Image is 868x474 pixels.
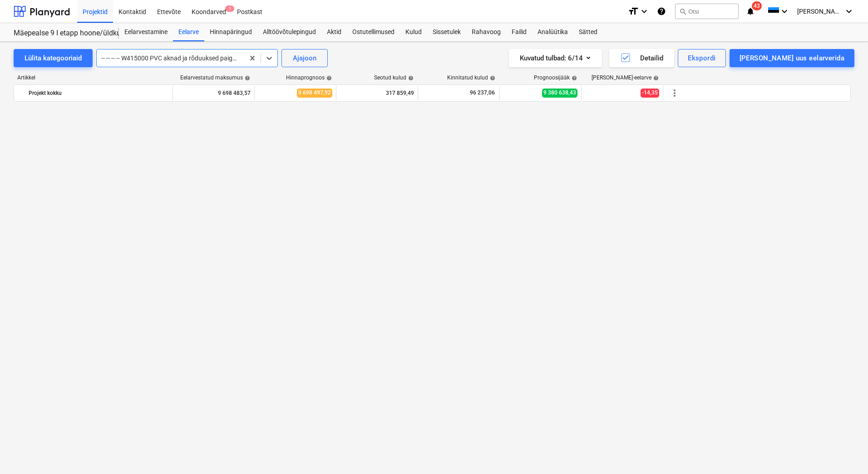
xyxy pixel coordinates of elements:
[25,52,82,64] div: Lülita kategooriaid
[678,49,725,67] button: Ekspordi
[573,23,603,41] a: Sätted
[730,49,854,67] button: [PERSON_NAME] uus eelarverida
[628,6,639,17] i: format_size
[675,4,739,19] button: Otsi
[506,23,532,41] a: Failid
[797,8,843,15] span: [PERSON_NAME]
[651,75,659,81] span: help
[374,74,414,81] div: Seotud kulud
[469,89,496,97] span: 96 237,06
[119,23,173,41] a: Eelarvestamine
[641,89,659,97] span: -14,35
[173,23,204,41] a: Eelarve
[570,75,577,81] span: help
[752,1,762,10] span: 43
[406,75,414,81] span: help
[204,23,257,41] a: Hinnapäringud
[620,52,663,64] div: Detailid
[823,430,868,474] iframe: Chat Widget
[321,23,347,41] a: Aktid
[669,88,680,99] span: Rohkem tegevusi
[520,52,591,64] div: Kuvatud tulbad : 6/14
[488,75,495,81] span: help
[542,89,577,97] span: 9 380 638,43
[340,86,414,100] div: 317 859,49
[225,5,234,12] span: 1
[281,49,328,67] button: Ajajoon
[14,49,93,67] button: Lülita kategooriaid
[509,49,602,67] button: Kuvatud tulbad:6/14
[534,74,577,81] div: Prognoosijääk
[177,86,251,100] div: 9 698 483,57
[427,23,466,41] a: Sissetulek
[532,23,573,41] a: Analüütika
[746,6,755,17] i: notifications
[609,49,674,67] button: Detailid
[14,74,173,81] div: Artikkel
[286,74,332,81] div: Hinnaprognoos
[29,86,169,100] div: Projekt kokku
[14,29,108,38] div: Mäepealse 9 I etapp hoone/üldkulud//maatööd (2101988//2101671)
[843,6,854,17] i: keyboard_arrow_down
[325,75,332,81] span: help
[779,6,790,17] i: keyboard_arrow_down
[293,52,316,64] div: Ajajoon
[639,6,650,17] i: keyboard_arrow_down
[400,23,427,41] a: Kulud
[257,23,321,41] a: Alltöövõtulepingud
[297,89,332,97] span: 9 698 497,92
[592,74,659,81] div: [PERSON_NAME]-eelarve
[447,74,495,81] div: Kinnitatud kulud
[740,52,844,64] div: [PERSON_NAME] uus eelarverida
[657,6,666,17] i: Abikeskus
[347,23,400,41] a: Ostutellimused
[466,23,506,41] a: Rahavoog
[688,52,715,64] div: Ekspordi
[180,74,250,81] div: Eelarvestatud maksumus
[679,8,686,15] span: search
[243,75,250,81] span: help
